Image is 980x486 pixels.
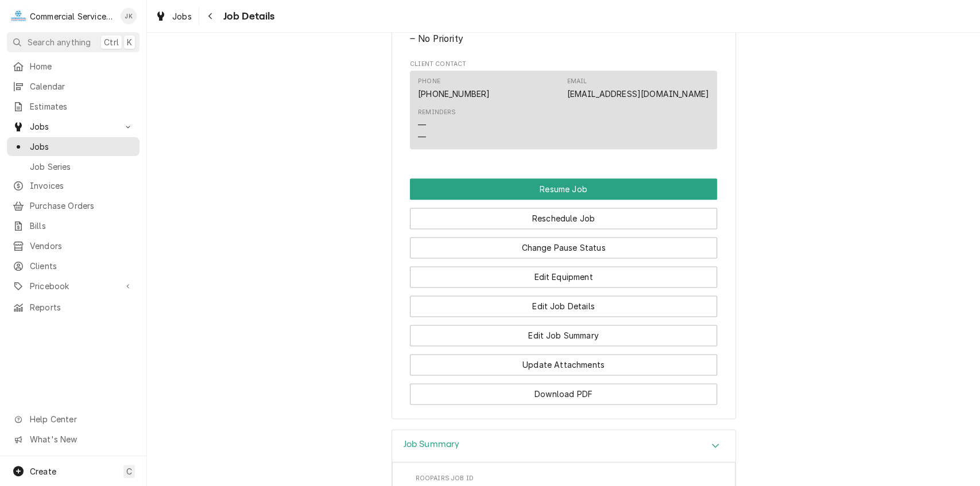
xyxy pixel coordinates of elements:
button: Download PDF [410,383,717,405]
span: Pricebook [30,280,117,292]
a: Go to Pricebook [7,277,140,296]
h3: Job Summary [404,439,460,450]
button: Update Attachments [410,354,717,375]
span: Job Details [220,9,275,24]
span: Priority [410,32,717,46]
a: Vendors [7,236,140,255]
a: Reports [7,298,140,317]
div: Email [567,77,587,86]
a: Go to Help Center [7,410,140,429]
span: Reports [30,301,134,313]
span: Estimates [30,100,134,112]
span: Invoices [30,180,134,192]
div: Reminders [418,108,456,143]
span: Purchase Orders [30,200,134,212]
div: Client Contact List [410,71,717,154]
a: Clients [7,256,140,275]
a: [PHONE_NUMBER] [418,89,490,99]
div: No Priority [410,32,717,46]
button: Search anythingCtrlK [7,32,140,52]
a: Home [7,57,140,76]
div: Phone [418,77,490,100]
span: Client Contact [410,60,717,69]
a: Go to What's New [7,430,140,449]
div: — [418,131,426,143]
div: Email [567,77,709,100]
div: Button Group Row [410,200,717,229]
button: Accordion Details Expand Trigger [392,430,735,462]
button: Edit Job Details [410,296,717,317]
div: Button Group Row [410,178,717,200]
span: Create [30,466,56,476]
span: K [127,36,132,48]
a: Purchase Orders [7,196,140,215]
div: Button Group Row [410,258,717,287]
span: Jobs [172,10,192,22]
a: Go to Jobs [7,117,140,136]
div: Button Group Row [410,317,717,346]
a: Estimates [7,97,140,116]
button: Navigate back [202,7,220,25]
button: Edit Job Summary [410,325,717,346]
div: Contact [410,71,717,149]
div: Button Group Row [410,229,717,258]
span: Jobs [30,120,117,133]
div: Reminders [418,108,456,117]
button: Resume Job [410,178,717,200]
div: Phone [418,77,440,86]
span: Roopairs Job ID [416,474,712,483]
span: Ctrl [104,36,119,48]
div: John Key's Avatar [121,8,137,24]
a: Bills [7,216,140,235]
button: Reschedule Job [410,208,717,229]
div: — [418,119,426,131]
div: Button Group Row [410,346,717,375]
button: Edit Equipment [410,266,717,287]
span: C [126,465,132,477]
span: What's New [30,433,133,445]
div: Button Group Row [410,375,717,405]
a: Calendar [7,77,140,96]
a: Job Series [7,157,140,176]
div: Button Group Row [410,287,717,317]
button: Change Pause Status [410,237,717,258]
span: Calendar [30,80,134,92]
div: Client Contact [410,60,717,154]
div: Accordion Header [392,430,735,462]
div: Button Group [410,178,717,405]
div: Commercial Service Co. [30,10,114,22]
span: Job Series [30,161,134,173]
div: JK [121,8,137,24]
a: [EMAIL_ADDRESS][DOMAIN_NAME] [567,89,709,99]
div: Priority [410,21,717,45]
span: Jobs [30,141,134,153]
span: Clients [30,260,134,272]
span: Search anything [28,36,91,48]
a: Jobs [7,137,140,156]
span: Bills [30,220,134,232]
span: Help Center [30,413,133,425]
a: Invoices [7,176,140,195]
div: Commercial Service Co.'s Avatar [10,8,26,24]
div: C [10,8,26,24]
span: Vendors [30,240,134,252]
span: Home [30,60,134,72]
a: Jobs [150,7,196,26]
